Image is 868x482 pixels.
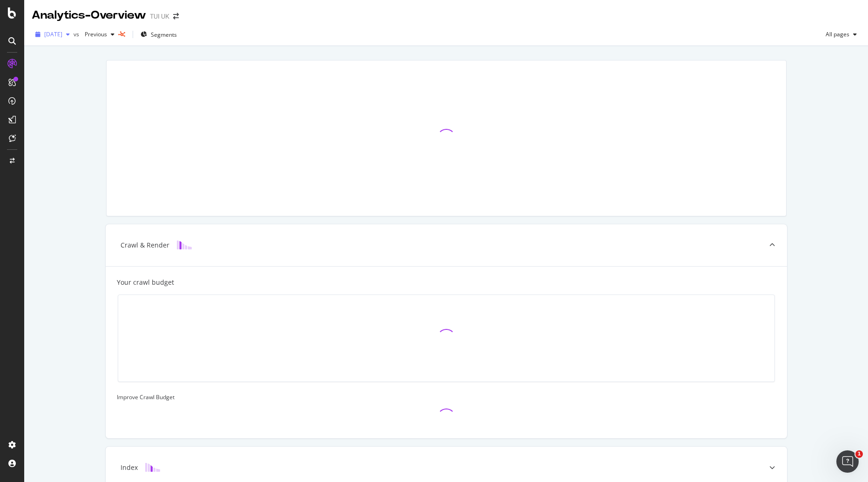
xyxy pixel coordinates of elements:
[836,450,859,473] iframe: Intercom live chat
[32,7,146,23] div: Analytics - Overview
[855,450,863,458] span: 1
[121,463,138,472] div: Index
[145,463,160,472] img: block-icon
[151,31,177,39] span: Segments
[81,27,118,42] button: Previous
[117,393,776,401] div: Improve Crawl Budget
[81,30,107,38] span: Previous
[117,278,174,287] div: Your crawl budget
[74,30,81,38] span: vs
[177,241,192,249] img: block-icon
[822,30,849,38] span: All pages
[44,30,62,38] span: 2025 Aug. 27th
[150,12,169,21] div: TUI UK
[137,27,181,42] button: Segments
[32,27,74,42] button: [DATE]
[173,13,179,20] div: arrow-right-arrow-left
[822,27,861,42] button: All pages
[121,241,169,250] div: Crawl & Render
